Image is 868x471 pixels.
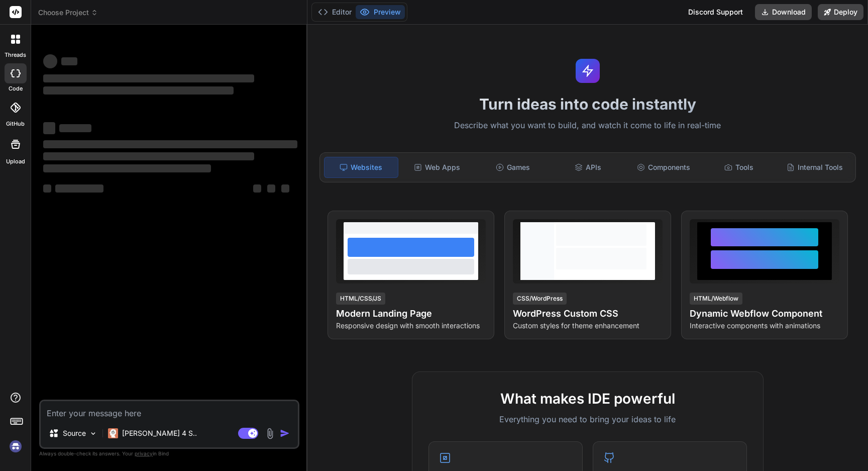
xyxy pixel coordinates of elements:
[690,307,839,321] h4: Dynamic Webflow Component
[9,84,23,93] label: code
[627,157,700,178] div: Components
[59,124,91,132] span: ‌
[43,140,297,148] span: ‌
[135,450,153,456] span: privacy
[755,4,812,20] button: Download
[314,5,356,19] button: Editor
[313,119,862,132] p: Describe what you want to build, and watch it come to life in real-time
[552,157,625,178] div: APIs
[682,4,749,20] div: Discord Support
[513,293,567,305] div: CSS/WordPress
[63,428,86,438] p: Source
[38,8,98,18] span: Choose Project
[61,57,77,65] span: ‌
[108,428,118,438] img: Claude 4 Sonnet
[336,321,486,331] p: Responsive design with smooth interactions
[690,293,742,305] div: HTML/Webflow
[513,321,663,331] p: Custom styles for theme enhancement
[43,164,211,172] span: ‌
[253,184,261,193] span: ‌
[280,428,290,438] img: icon
[55,184,103,193] span: ‌
[356,5,405,19] button: Preview
[428,388,747,409] h2: What makes IDE powerful
[267,184,275,193] span: ‌
[5,51,26,59] label: threads
[7,438,24,455] img: signin
[39,449,299,458] p: Always double-check its answers. Your in Bind
[43,74,254,82] span: ‌
[428,413,747,425] p: Everything you need to bring your ideas to life
[264,428,276,439] img: attachment
[324,157,398,178] div: Websites
[690,321,839,331] p: Interactive components with animations
[336,293,385,305] div: HTML/CSS/JS
[43,152,254,160] span: ‌
[43,184,51,193] span: ‌
[6,157,25,166] label: Upload
[336,307,486,321] h4: Modern Landing Page
[43,54,57,68] span: ‌
[313,95,862,113] h1: Turn ideas into code instantly
[43,86,234,95] span: ‌
[89,429,97,438] img: Pick Models
[43,122,55,134] span: ‌
[400,157,474,178] div: Web Apps
[6,120,25,128] label: GitHub
[702,157,776,178] div: Tools
[476,157,549,178] div: Games
[818,4,863,20] button: Deploy
[281,184,289,193] span: ‌
[513,307,663,321] h4: WordPress Custom CSS
[778,157,851,178] div: Internal Tools
[122,428,197,438] p: [PERSON_NAME] 4 S..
